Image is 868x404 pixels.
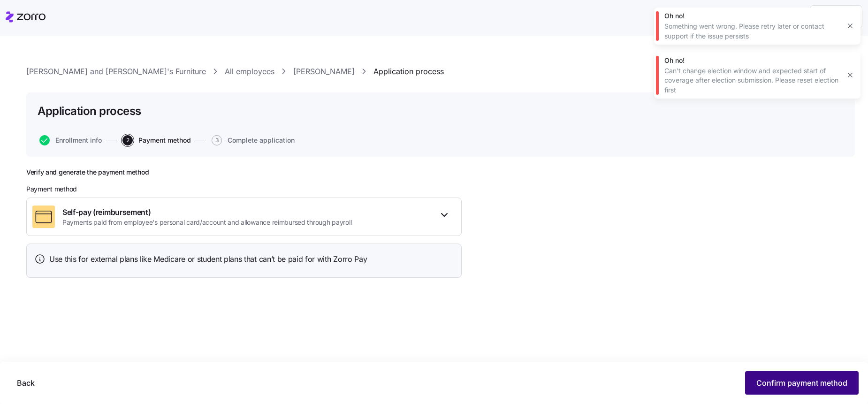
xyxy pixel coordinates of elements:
span: Self-pay (reimbursement) [62,206,351,218]
span: Payment method [138,137,191,144]
a: All employees [225,66,274,77]
a: Enrollment info [38,135,102,145]
span: Payment method [26,184,77,194]
span: Use this for external plans like Medicare or student plans that can’t be paid for with Zorro Pay [49,253,367,265]
button: Back [9,371,42,395]
span: Payments paid from employee's personal card/account and allowance reimbursed through payroll [62,218,351,227]
h2: Verify and generate the payment method [26,168,462,177]
span: Confirm payment method [756,377,847,389]
span: Back [17,377,35,389]
button: 2Payment method [122,135,191,145]
span: 2 [122,135,133,145]
a: [PERSON_NAME] [293,66,355,77]
button: Enrollment info [39,135,102,145]
a: Application process [373,66,444,77]
a: 2Payment method [121,135,191,145]
button: Confirm payment method [745,371,859,395]
a: [PERSON_NAME] and [PERSON_NAME]'s Furniture [26,66,206,77]
span: Complete application [228,137,295,144]
span: Enrollment info [55,137,102,144]
div: Oh no! [664,56,840,65]
div: Can't change election window and expected start of coverage after election submission. Please res... [664,66,840,95]
div: Oh no! [664,11,840,21]
div: Something went wrong. Please retry later or contact support if the issue persists [664,22,840,41]
h1: Application process [38,104,141,118]
button: 3Complete application [212,135,295,145]
a: 3Complete application [210,135,295,145]
span: 3 [212,135,222,145]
